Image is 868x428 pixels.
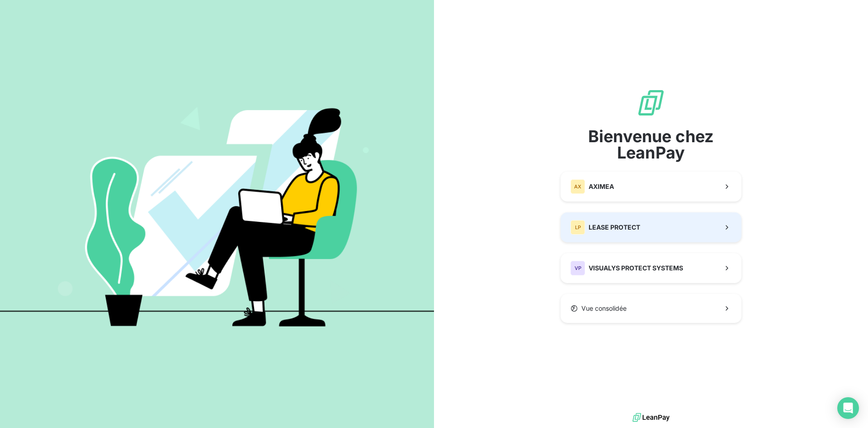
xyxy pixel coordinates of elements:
[561,172,741,202] button: AXAXIMEA
[561,294,741,323] button: Vue consolidée
[581,304,627,313] span: Vue consolidée
[561,253,741,283] button: VPVISUALYS PROTECT SYSTEMS
[571,261,585,275] div: VP
[589,264,683,273] span: VISUALYS PROTECT SYSTEMS
[571,179,585,194] div: AX
[637,88,665,117] img: logo sigle
[837,397,859,419] div: Open Intercom Messenger
[571,220,585,235] div: LP
[632,411,670,424] img: logo
[589,182,614,191] span: AXIMEA
[561,128,741,161] span: Bienvenue chez LeanPay
[561,212,741,242] button: LPLEASE PROTECT
[589,223,640,232] span: LEASE PROTECT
